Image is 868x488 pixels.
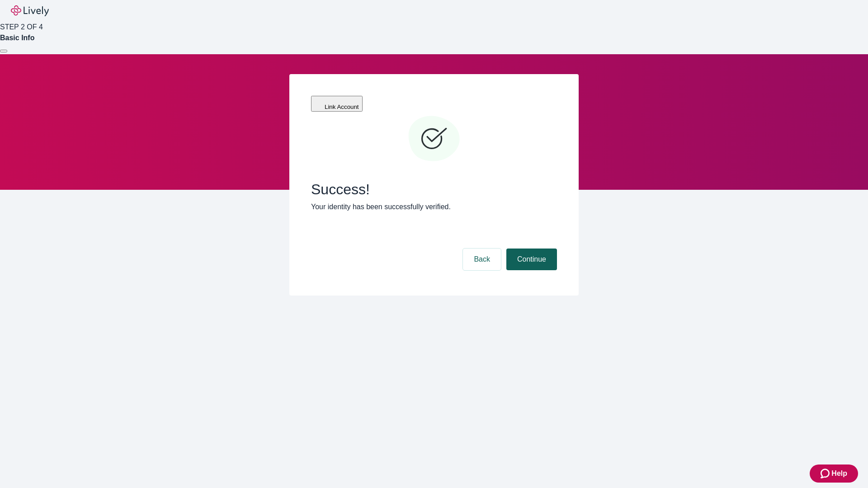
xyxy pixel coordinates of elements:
svg: Checkmark icon [407,112,461,166]
button: Back [463,249,501,270]
svg: Zendesk support icon [821,468,831,479]
button: Zendesk support iconHelp [810,465,858,483]
button: Link Account [311,96,363,112]
img: Lively [11,5,49,16]
span: Success! [311,181,557,198]
p: Your identity has been successfully verified. [311,202,557,212]
button: Continue [506,249,557,270]
span: Help [831,468,847,479]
